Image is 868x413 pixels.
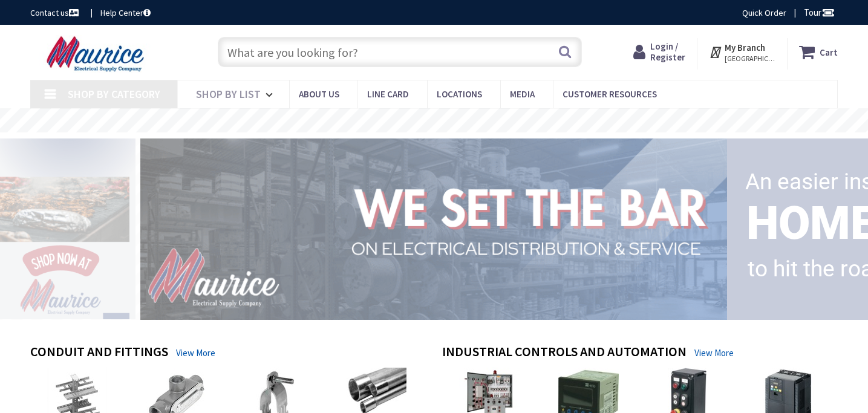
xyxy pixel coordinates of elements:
[563,88,657,100] span: Customer Resources
[30,35,164,73] img: Maurice Electrical Supply Company
[126,135,732,322] img: 1_1.png
[218,37,582,67] input: What are you looking for?
[30,7,81,19] a: Contact us
[820,41,838,63] strong: Cart
[725,54,776,63] span: [GEOGRAPHIC_DATA], [GEOGRAPHIC_DATA]
[709,41,776,63] div: My Branch [GEOGRAPHIC_DATA], [GEOGRAPHIC_DATA]
[176,346,215,359] a: View More
[799,41,838,63] a: Cart
[694,346,734,359] a: View More
[442,344,687,362] h4: Industrial Controls and Automation
[30,344,168,362] h4: Conduit and Fittings
[324,114,546,128] rs-layer: Free Same Day Pickup at 15 Locations
[437,88,482,100] span: Locations
[804,7,835,18] span: Tour
[510,88,535,100] span: Media
[196,87,261,101] span: Shop By List
[650,41,685,63] span: Login / Register
[367,88,409,100] span: Line Card
[742,7,786,19] a: Quick Order
[633,41,685,63] a: Login / Register
[68,87,160,101] span: Shop By Category
[299,88,339,100] span: About us
[725,42,765,53] strong: My Branch
[100,7,151,19] a: Help Center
